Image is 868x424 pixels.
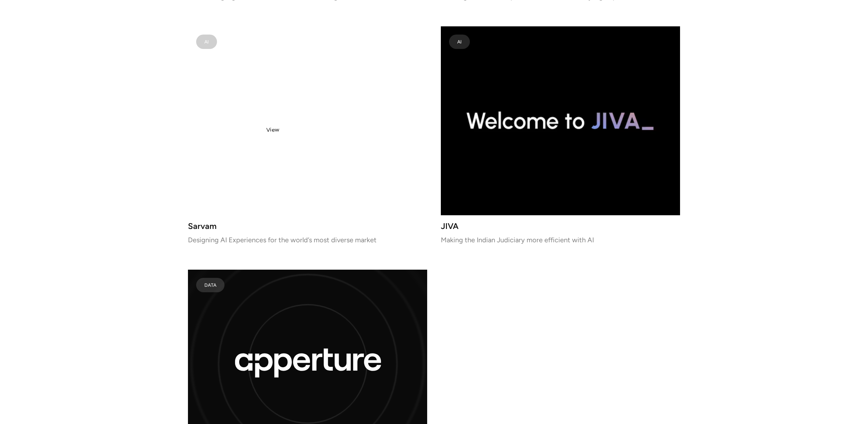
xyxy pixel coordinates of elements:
[204,283,216,287] div: Data
[188,26,427,242] a: AISarvamDesigning AI Experiences for the world’s most diverse market
[188,223,427,229] h3: Sarvam
[441,26,680,242] a: work-card-imageAIJIVAMaking the Indian Judiciary more efficient with AI
[441,237,680,242] p: Making the Indian Judiciary more efficient with AI
[441,223,680,229] h3: JIVA
[204,40,209,43] div: AI
[188,237,427,242] p: Designing AI Experiences for the world’s most diverse market
[457,40,462,43] div: AI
